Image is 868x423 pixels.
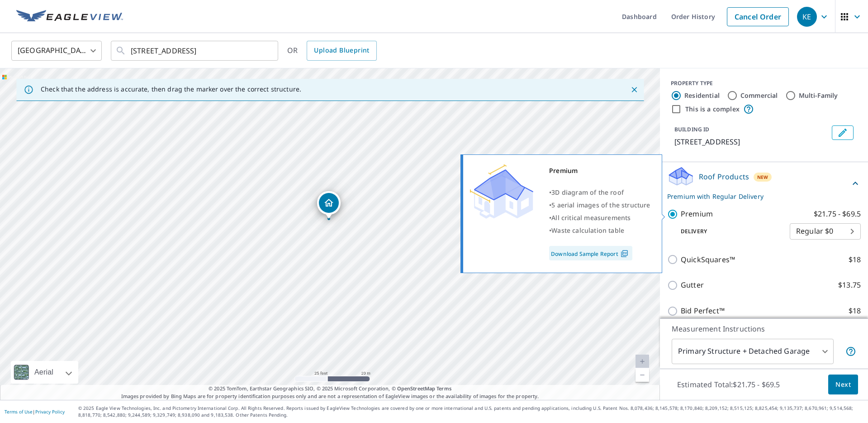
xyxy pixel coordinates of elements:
div: • [549,186,650,199]
div: OR [287,41,377,61]
p: [STREET_ADDRESS] [674,136,828,147]
p: $18 [849,254,861,265]
p: $18 [849,305,861,317]
div: PROPERTY TYPE [671,79,857,87]
span: New [757,173,768,181]
span: 5 aerial images of the structure [551,201,650,209]
p: $13.75 [838,279,861,291]
a: Cancel Order [727,7,789,26]
a: Privacy Policy [35,409,65,415]
div: KE [797,7,817,27]
div: Premium [549,164,650,177]
img: EV Logo [16,10,123,24]
span: Next [835,379,851,390]
p: Roof Products [699,171,749,182]
button: Close [628,84,640,96]
p: Gutter [681,279,704,291]
a: Upload Blueprint [307,41,376,61]
p: Measurement Instructions [672,323,856,334]
p: $21.75 - $69.5 [814,208,861,220]
label: This is a complex [685,105,740,114]
label: Residential [684,91,720,100]
div: • [549,224,650,237]
p: Bid Perfect™ [681,305,725,317]
p: | [5,409,65,414]
div: • [549,211,650,224]
a: OpenStreetMap [397,385,435,392]
a: Terms [436,385,451,392]
p: QuickSquares™ [681,254,735,265]
div: Aerial [11,361,78,384]
a: Current Level 20, Zoom Out [636,368,649,382]
input: Search by address or latitude-longitude [131,38,260,63]
p: Premium with Regular Delivery [667,192,850,201]
p: Estimated Total: $21.75 - $69.5 [670,375,787,394]
div: [GEOGRAPHIC_DATA] [11,38,102,63]
div: • [549,199,650,211]
button: Next [828,375,858,395]
p: BUILDING ID [674,125,709,133]
div: Roof ProductsNewPremium with Regular Delivery [667,166,861,201]
p: Premium [681,208,713,220]
span: Waste calculation table [551,226,624,235]
div: Primary Structure + Detached Garage [672,339,834,364]
div: Dropped pin, building 1, Residential property, 7504 W Dakota Trl Manton, MI 49663 [317,191,341,219]
p: Delivery [667,227,790,236]
a: Terms of Use [5,409,33,415]
span: © 2025 TomTom, Earthstar Geographics SIO, © 2025 Microsoft Corporation, © [209,385,451,393]
img: Pdf Icon [618,250,631,258]
p: © 2025 Eagle View Technologies, Inc. and Pictometry International Corp. All Rights Reserved. Repo... [78,405,863,418]
span: 3D diagram of the roof [551,188,624,197]
img: Premium [470,164,533,219]
span: All critical measurements [551,213,631,222]
span: Your report will include the primary structure and a detached garage if one exists. [845,346,856,357]
div: Aerial [32,361,56,384]
label: Commercial [740,91,778,100]
button: Edit building 1 [832,125,854,140]
p: Check that the address is accurate, then drag the marker over the correct structure. [41,85,301,93]
span: Upload Blueprint [314,45,369,56]
a: Download Sample Report [549,246,632,260]
label: Multi-Family [799,91,838,100]
a: Current Level 20, Zoom In Disabled [636,355,649,368]
div: Regular $0 [790,219,861,244]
